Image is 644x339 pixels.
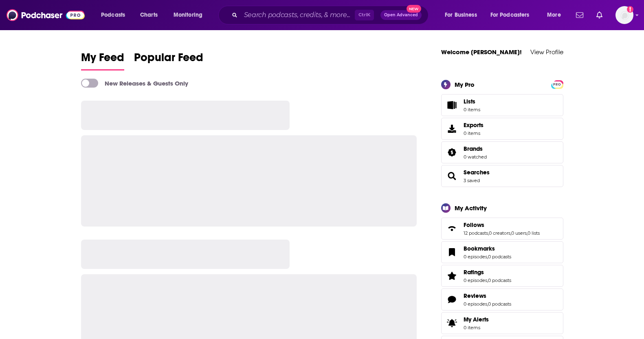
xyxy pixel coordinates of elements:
a: Charts [135,9,163,22]
span: Ctrl K [355,10,374,20]
span: Brands [441,141,563,163]
span: Monitoring [174,9,202,21]
span: Exports [444,123,460,134]
span: Bookmarks [441,241,563,263]
span: Exports [464,121,484,129]
img: User Profile [615,6,633,24]
a: Reviews [444,294,460,305]
input: Search podcasts, credits, & more... [241,9,355,22]
svg: Add a profile image [627,6,633,13]
a: 0 watched [464,154,487,160]
a: Searches [464,169,490,176]
a: 3 saved [464,178,480,183]
a: 0 episodes [464,301,487,307]
a: New Releases & Guests Only [81,79,188,88]
a: 0 episodes [464,254,487,260]
span: Follows [441,218,563,240]
span: Podcasts [101,9,125,21]
span: My Alerts [464,316,489,323]
a: Show notifications dropdown [593,8,606,22]
a: Searches [444,170,460,182]
a: 0 podcasts [488,277,511,283]
button: open menu [95,9,136,22]
button: Open AdvancedNew [380,10,422,20]
button: open menu [168,9,213,22]
div: Search podcasts, credits, & more... [226,6,436,24]
span: New [407,5,421,13]
span: , [487,277,488,283]
span: Popular Feed [134,51,203,69]
a: Lists [441,94,563,116]
button: Show profile menu [615,6,633,24]
a: My Feed [81,51,124,70]
span: Charts [140,9,158,21]
a: Welcome [PERSON_NAME]! [441,48,522,56]
span: Follows [464,221,484,229]
span: Reviews [441,288,563,310]
div: My Activity [455,204,487,212]
a: Exports [441,118,563,140]
span: , [487,254,488,260]
span: , [510,230,511,236]
a: Brands [464,145,487,152]
img: Podchaser - Follow, Share and Rate Podcasts [7,7,85,23]
a: Popular Feed [134,51,203,70]
a: Reviews [464,292,511,299]
span: 0 items [464,107,480,112]
span: PRO [552,81,562,88]
span: 0 items [464,130,484,136]
div: My Pro [455,81,475,88]
span: , [487,301,488,307]
a: Ratings [444,270,460,282]
a: 0 episodes [464,277,487,283]
span: My Alerts [444,317,460,329]
span: Lists [464,98,475,105]
a: 0 users [511,230,527,236]
a: Ratings [464,269,511,276]
span: Open Advanced [384,13,418,17]
span: Bookmarks [464,245,495,252]
span: , [488,230,489,236]
span: Ratings [441,265,563,287]
a: View Profile [530,48,563,56]
span: Reviews [464,292,486,299]
a: Follows [464,221,540,229]
span: Brands [464,145,483,152]
a: Follows [444,223,460,234]
span: Lists [444,99,460,111]
a: 0 creators [489,230,510,236]
button: open menu [485,9,541,22]
span: , [527,230,528,236]
a: 12 podcasts [464,230,488,236]
span: My Feed [81,51,124,69]
span: Ratings [464,269,484,276]
span: Searches [441,165,563,187]
button: open menu [541,9,571,22]
a: 0 podcasts [488,301,511,307]
a: Bookmarks [444,247,460,258]
span: Lists [464,98,480,105]
button: open menu [439,9,487,22]
span: 0 items [464,325,489,330]
a: My Alerts [441,312,563,334]
a: Show notifications dropdown [573,8,587,22]
a: Brands [444,147,460,158]
a: PRO [552,81,562,87]
a: 0 lists [528,230,540,236]
span: Logged in as EPilcher [615,6,633,24]
a: Bookmarks [464,245,511,252]
a: 0 podcasts [488,254,511,260]
span: For Podcasters [490,9,530,21]
span: More [547,9,561,21]
span: For Business [445,9,477,21]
